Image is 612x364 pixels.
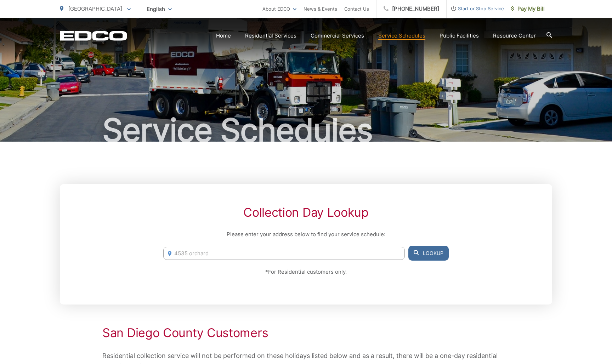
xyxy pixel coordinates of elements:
[511,5,545,13] span: Pay My Bill
[68,5,122,12] span: [GEOGRAPHIC_DATA]
[102,326,510,340] h2: San Diego County Customers
[163,205,449,220] h2: Collection Day Lookup
[60,31,127,41] a: EDCD logo. Return to the homepage.
[304,5,337,13] a: News & Events
[163,268,449,276] p: *For Residential customers only.
[311,32,364,40] a: Commercial Services
[60,113,552,148] h1: Service Schedules
[262,5,296,13] a: About EDCO
[493,32,536,40] a: Resource Center
[344,5,369,13] a: Contact Us
[245,32,296,40] a: Residential Services
[216,32,231,40] a: Home
[440,32,479,40] a: Public Facilities
[141,3,177,15] span: English
[163,230,449,239] p: Please enter your address below to find your service schedule:
[163,247,405,260] input: Enter Address
[408,246,449,261] button: Lookup
[378,32,425,40] a: Service Schedules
